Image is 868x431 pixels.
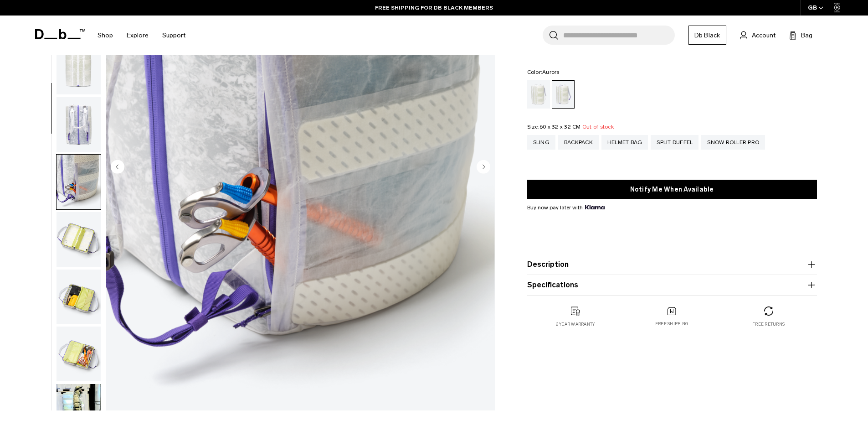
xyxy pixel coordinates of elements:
[477,160,490,175] button: Next slide
[701,135,765,150] a: Snow Roller Pro
[740,30,776,41] a: Account
[552,80,575,109] a: Aurora
[375,4,493,12] a: FREE SHIPPING FOR DB BLACK MEMBERS
[56,40,101,95] button: Weigh_Lighter_Split_Duffel_70L_2.png
[56,327,101,381] img: Weigh_Lighter_Split_Duffel_70L_7.png
[56,212,101,267] img: Weigh_Lighter_Split_Duffel_70L_5.png
[801,31,812,40] span: Bag
[56,270,101,324] img: Weigh_Lighter_Split_Duffel_70L_6.png
[527,69,560,75] legend: Color:
[111,160,124,175] button: Previous slide
[655,321,688,327] p: Free shipping
[558,135,599,150] a: Backpack
[789,30,812,41] button: Bag
[98,19,113,52] a: Shop
[585,205,605,209] img: {"height" => 20, "alt" => "Klarna"}
[56,97,101,152] button: Weigh_Lighter_Split_Duffel_70L_3.png
[542,69,560,75] span: Aurora
[527,259,817,270] button: Description
[56,40,101,95] img: Weigh_Lighter_Split_Duffel_70L_2.png
[527,203,605,212] span: Buy now pay later with
[527,124,614,130] legend: Size:
[556,321,595,327] p: 2 year warranty
[127,19,149,52] a: Explore
[651,135,699,150] a: Split Duffel
[752,321,785,327] p: Free returns
[527,280,817,291] button: Specifications
[56,269,101,325] button: Weigh_Lighter_Split_Duffel_70L_6.png
[91,16,192,55] nav: Main Navigation
[56,326,101,382] button: Weigh_Lighter_Split_Duffel_70L_7.png
[688,26,726,45] a: Db Black
[56,97,101,152] img: Weigh_Lighter_Split_Duffel_70L_3.png
[601,135,648,150] a: Helmet Bag
[56,154,101,210] button: Weigh_Lighter_Split_Duffel_70L_4.png
[752,31,776,40] span: Account
[527,180,817,199] button: Notify Me When Available
[527,135,555,150] a: Sling
[527,80,550,109] a: Diffusion
[162,19,185,52] a: Support
[582,124,614,130] span: Out of stock
[56,155,101,209] img: Weigh_Lighter_Split_Duffel_70L_4.png
[56,212,101,267] button: Weigh_Lighter_Split_Duffel_70L_5.png
[539,124,581,130] span: 60 x 32 x 32 CM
